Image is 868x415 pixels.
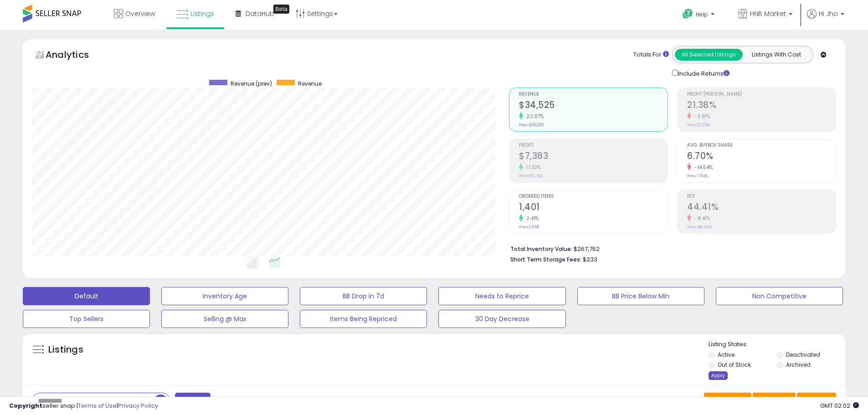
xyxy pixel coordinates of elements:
span: 2025-10-11 02:02 GMT [820,401,859,410]
small: 2.41% [523,215,539,222]
p: Listing States: [709,340,845,349]
span: Revenue [298,80,322,87]
span: Profit [PERSON_NAME] [687,92,836,97]
h2: 44.41% [687,202,836,214]
b: Short Term Storage Fees: [510,256,581,263]
button: Save View [704,393,751,408]
button: BB Drop in 7d [300,287,427,305]
button: All Selected Listings [675,49,743,61]
button: Items Being Repriced [300,310,427,328]
label: Active [718,351,734,359]
button: Non Competitive [716,287,843,305]
button: Needs to Reprice [438,287,565,305]
div: Totals For [633,51,669,59]
a: Help [675,1,724,30]
button: Top Sellers [23,310,150,328]
span: Listings [190,9,214,18]
span: DataHub [246,9,274,18]
span: Overview [125,9,155,18]
div: Apply [709,371,728,380]
h2: $34,525 [519,100,668,112]
h5: Listings [48,343,83,356]
button: Filters [175,393,211,409]
small: Prev: 22.25% [687,122,710,128]
h5: Analytics [46,48,107,63]
div: Tooltip anchor [273,5,289,14]
button: Listings With Cost [742,49,810,61]
button: 30 Day Decrease [438,310,565,328]
small: Prev: 48.49% [687,224,712,230]
div: Include Returns [665,68,740,78]
label: Deactivated [786,351,820,359]
span: $233 [583,255,597,264]
span: Revenue (prev) [231,80,272,87]
small: 22.07% [523,113,544,120]
span: Hi Jho [819,9,838,18]
span: HNB Market [750,9,786,18]
span: Ordered Items [519,194,668,199]
button: Default [23,287,150,305]
h2: 6.70% [687,151,836,163]
small: 17.33% [523,164,541,171]
h2: 21.38% [687,100,836,112]
small: -3.91% [691,113,710,120]
label: Archived [786,361,811,369]
div: seller snap | | [9,402,158,410]
button: Inventory Age [161,287,288,305]
button: Actions [797,393,836,408]
span: Avg. Buybox Share [687,143,836,148]
strong: Copyright [9,401,42,410]
small: -14.54% [691,164,713,171]
small: Prev: $6,292 [519,173,543,179]
span: ROI [687,194,836,199]
small: Prev: 1,368 [519,224,539,230]
i: Get Help [682,8,693,20]
span: Profit [519,143,668,148]
span: Help [696,10,708,18]
span: Columns [759,396,787,405]
small: Prev: $28,283 [519,122,544,128]
button: BB Price Below Min [577,287,704,305]
small: -8.41% [691,215,710,222]
li: $267,762 [510,243,829,254]
h2: $7,383 [519,151,668,163]
button: Columns [753,393,796,408]
button: Selling @ Max [161,310,288,328]
label: Out of Stock [718,361,751,369]
h2: 1,401 [519,202,668,214]
b: Total Inventory Value: [510,245,572,253]
a: Hi Jho [807,9,844,30]
span: Revenue [519,92,668,97]
small: Prev: 7.84% [687,173,708,179]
